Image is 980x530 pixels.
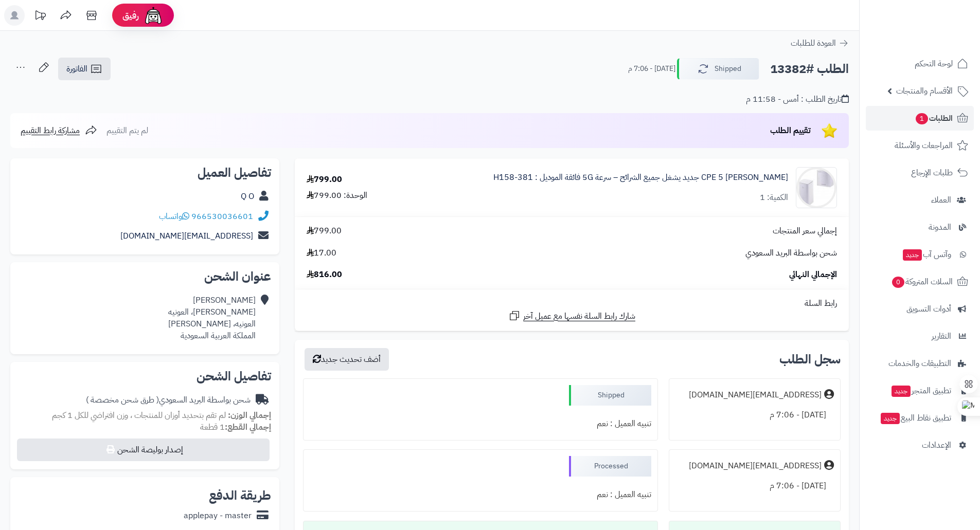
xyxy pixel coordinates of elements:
[675,405,834,425] div: [DATE] - 7:06 م
[779,353,841,365] h3: سجل الطلب
[86,394,159,406] span: ( طرق شحن مخصصة )
[191,210,253,223] a: 966530036601
[911,166,953,180] span: طلبات الإرجاع
[789,269,837,281] span: الإجمالي النهائي
[184,510,252,522] div: applepay - master
[21,124,80,137] span: مشاركة رابط التقييم
[916,113,928,124] span: 1
[58,58,111,80] a: الفاتورة
[892,277,904,288] span: 0
[866,269,974,294] a: السلات المتروكة0
[19,167,271,179] h2: تفاصيل العميل
[17,438,270,461] button: إصدار بوليصة الشحن
[903,249,922,261] span: جديد
[866,378,974,403] a: تطبيق المتجرجديد
[880,411,951,425] span: تطبيق نقاط البيع
[915,111,953,125] span: الطلبات
[307,174,342,186] div: 799.00
[307,247,336,259] span: 17.00
[299,298,845,309] div: رابط السلة
[910,26,970,47] img: logo-2.png
[493,172,788,184] a: [PERSON_NAME] CPE 5 جديد يشغل جميع الشرائح – سرعة 5G فائقة الموديل : H158-381
[773,225,837,237] span: إجمالي سعر المنتجات
[866,433,974,458] a: الإعدادات
[200,421,271,433] small: 1 قطعة
[52,409,226,422] span: لم تقم بتحديد أوزان للمنتجات ، وزن افتراضي للكل 1 كجم
[888,356,951,371] span: التطبيقات والخدمات
[508,309,635,322] a: شارك رابط السلة نفسها مع عميل آخر
[19,270,271,283] h2: عنوان الشحن
[931,193,951,207] span: العملاء
[770,124,811,137] span: تقييم الطلب
[310,414,651,434] div: تنبيه العميل : نعم
[866,242,974,267] a: وآتس آبجديد
[21,124,97,137] a: مشاركة رابط التقييم
[915,57,953,71] span: لوحة التحكم
[689,389,822,401] div: [EMAIL_ADDRESS][DOMAIN_NAME]
[746,94,849,105] div: تاريخ الطلب : أمس - 11:58 م
[675,476,834,496] div: [DATE] - 7:06 م
[929,220,951,234] span: المدونة
[677,58,759,80] button: Shipped
[881,413,900,424] span: جديد
[307,225,342,237] span: 799.00
[866,297,974,321] a: أدوات التسويق
[890,383,951,398] span: تطبيق المتجر
[866,215,974,240] a: المدونة
[569,456,651,477] div: Processed
[745,247,837,259] span: شحن بواسطة البريد السعودي
[891,275,953,289] span: السلات المتروكة
[791,37,849,49] a: العودة للطلبات
[866,351,974,376] a: التطبيقات والخدمات
[902,247,951,262] span: وآتس آب
[225,421,271,433] strong: إجمالي القطع:
[892,386,911,397] span: جديد
[791,37,836,49] span: العودة للطلبات
[760,192,788,204] div: الكمية: 1
[922,438,951,452] span: الإعدادات
[106,124,148,137] span: لم يتم التقييم
[689,460,822,472] div: [EMAIL_ADDRESS][DOMAIN_NAME]
[866,406,974,430] a: تطبيق نقاط البيعجديد
[66,63,87,75] span: الفاتورة
[569,385,651,406] div: Shipped
[122,9,139,22] span: رفيق
[932,329,951,343] span: التقارير
[143,5,164,26] img: ai-face.png
[796,167,836,208] img: 1749482700-41crEbJL45L._AC_SX679_-90x90.jpg
[628,64,675,74] small: [DATE] - 7:06 م
[866,133,974,158] a: المراجعات والأسئلة
[866,106,974,131] a: الطلبات1
[895,138,953,153] span: المراجعات والأسئلة
[159,210,189,223] a: واتساب
[866,324,974,349] a: التقارير
[523,310,635,322] span: شارك رابط السلة نفسها مع عميل آخر
[307,190,367,202] div: الوحدة: 799.00
[120,230,253,242] a: [EMAIL_ADDRESS][DOMAIN_NAME]
[86,394,251,406] div: شحن بواسطة البريد السعودي
[305,348,389,371] button: أضف تحديث جديد
[228,409,271,422] strong: إجمالي الوزن:
[168,295,256,341] div: [PERSON_NAME] [PERSON_NAME]، العونيه العونيه، [PERSON_NAME] المملكة العربية السعودية
[209,489,271,502] h2: طريقة الدفع
[896,84,953,98] span: الأقسام والمنتجات
[770,59,849,80] h2: الطلب #13382
[307,269,342,281] span: 816.00
[27,5,53,28] a: تحديثات المنصة
[906,302,951,316] span: أدوات التسويق
[866,160,974,185] a: طلبات الإرجاع
[310,485,651,505] div: تنبيه العميل : نعم
[866,188,974,212] a: العملاء
[241,190,254,203] a: Q O
[19,370,271,382] h2: تفاصيل الشحن
[866,51,974,76] a: لوحة التحكم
